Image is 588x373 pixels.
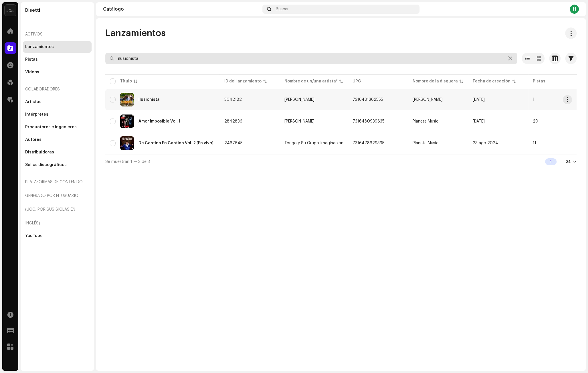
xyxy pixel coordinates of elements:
[120,136,134,150] img: 7305ea9f-b29b-482b-9de3-b8140fad7a94
[105,160,150,164] span: Se muestran 1 — 3 de 3
[224,141,243,145] span: 2467645
[353,141,385,145] span: 7316478629395
[138,141,213,145] div: De Cantina En Cantina Vol. 2 [En vivo]
[533,119,538,123] span: 20
[23,175,92,230] re-a-nav-header: Plataformas de contenido generado por el usuario (UGC, por sus siglas en inglés)
[23,82,92,96] re-a-nav-header: Colaboradores
[25,125,77,129] div: Productores e ingenieros
[23,147,92,158] re-m-nav-item: Distribuidoras
[138,119,180,123] div: Amor Imposible Vol. 1
[353,119,385,123] span: 7316480939635
[5,5,16,16] img: 02a7c2d3-3c89-4098-b12f-2ff2945c95ee
[138,98,160,102] div: Ilusionista
[413,78,458,84] div: Nombre de la disquera
[23,230,92,242] re-m-nav-item: YouTube
[533,98,534,102] span: 1
[284,141,343,145] div: Tongo y Su Grupo Imaginación
[545,158,557,165] div: 1
[276,7,289,11] span: Buscar
[224,98,242,102] span: 3042182
[284,119,314,123] div: [PERSON_NAME]
[284,98,314,102] div: [PERSON_NAME]
[23,134,92,145] re-m-nav-item: Autores
[23,41,92,53] re-m-nav-item: Lanzamientos
[570,5,579,14] div: H
[25,57,38,62] div: Pistas
[23,54,92,65] re-m-nav-item: Pistas
[25,163,67,167] div: Sellos discográficos
[25,70,39,74] div: Videos
[224,78,262,84] div: ID del lanzamiento
[473,141,498,145] span: 23 ago 2024
[23,27,92,41] re-a-nav-header: Activos
[105,53,517,64] input: Buscar
[25,100,41,104] div: Artistas
[23,109,92,120] re-m-nav-item: Intérpretes
[473,98,485,102] span: 2 oct 2025
[105,27,166,39] span: Lanzamientos
[120,78,132,84] div: Título
[566,159,571,164] div: 24
[23,66,92,78] re-m-nav-item: Videos
[413,98,443,102] span: Alex Fans
[284,98,343,102] span: Alex Fans
[23,121,92,133] re-m-nav-item: Productores e ingenieros
[284,78,338,84] div: Nombre de un/una artista*
[284,119,343,123] span: Centeno
[25,137,41,142] div: Autores
[533,141,536,145] span: 11
[353,98,383,102] span: 7316481362555
[224,119,242,123] span: 2842836
[413,119,438,123] span: Planeta Music
[25,234,43,238] div: YouTube
[473,119,485,123] span: 4 jun 2025
[25,112,48,117] div: Intérpretes
[120,115,134,128] img: 332cd69e-c967-4263-b445-c0255ae9d784
[25,150,54,155] div: Distribuidoras
[23,159,92,171] re-m-nav-item: Sellos discográficos
[120,93,134,106] img: 414242b6-08c9-450a-bc7f-198ff63c5bf5
[25,45,54,49] div: Lanzamientos
[103,7,260,11] div: Catálogo
[23,96,92,108] re-m-nav-item: Artistas
[413,141,438,145] span: Planeta Music
[473,78,510,84] div: Fecha de creación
